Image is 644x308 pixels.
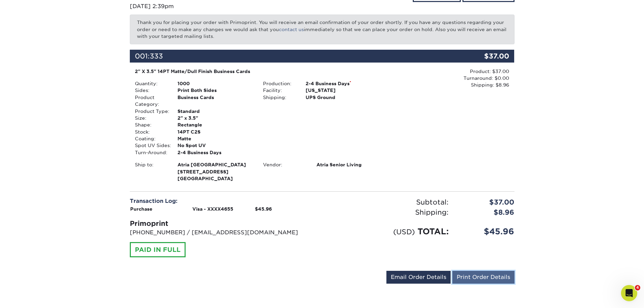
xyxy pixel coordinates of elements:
[386,271,451,284] a: Email Order Details
[192,206,233,212] strong: Visa - XXXX4655
[172,121,258,128] div: Rectangle
[150,52,163,60] span: 333
[450,50,515,63] div: $37.00
[130,115,172,121] div: Size:
[172,108,258,115] div: Standard
[311,161,386,168] div: Atria Senior Living
[130,218,317,229] div: Primoprint
[322,207,454,217] div: Shipping:
[172,115,258,121] div: 2" x 3.5"
[130,108,172,115] div: Product Type:
[258,80,301,87] div: Production:
[130,161,172,182] div: Ship to:
[172,142,258,149] div: No Spot UV
[386,68,509,89] div: Product: $37.00 Turnaround: $0.00 Shipping: $8.96
[172,80,258,87] div: 1000
[258,87,301,94] div: Facility:
[172,149,258,156] div: 2-4 Business Days
[130,242,186,258] div: PAID IN FULL
[454,197,520,207] div: $37.00
[130,2,317,10] p: [DATE] 2:39pm
[301,94,386,101] div: UPS Ground
[130,149,172,156] div: Turn-Around:
[130,94,172,108] div: Product Category:
[130,128,172,135] div: Stock:
[635,285,640,290] span: 4
[177,168,253,175] span: [STREET_ADDRESS]
[177,161,253,168] span: Atria [GEOGRAPHIC_DATA]
[621,285,637,301] iframe: Intercom live chat
[130,50,450,63] div: 001:
[172,128,258,135] div: 14PT C2S
[135,68,381,75] div: 2" X 3.5" 14PT Matte/Dull Finish Business Cards
[130,15,515,44] p: Thank you for placing your order with Primoprint. You will receive an email confirmation of your ...
[418,227,449,236] span: TOTAL:
[322,197,454,207] div: Subtotal:
[130,142,172,149] div: Spot UV Sides:
[255,206,272,212] strong: $45.96
[172,135,258,142] div: Matte
[130,121,172,128] div: Shape:
[177,161,253,181] strong: [GEOGRAPHIC_DATA]
[454,226,520,238] div: $45.96
[279,27,304,32] a: contact us
[454,207,520,217] div: $8.96
[393,228,415,236] small: (USD)
[130,87,172,94] div: Sides:
[172,94,258,108] div: Business Cards
[130,135,172,142] div: Coating:
[130,80,172,87] div: Quantity:
[130,197,317,205] div: Transaction Log:
[130,206,152,212] strong: Purchase
[258,161,311,168] div: Vendor:
[172,87,258,94] div: Print Both Sides
[452,271,515,284] a: Print Order Details
[258,94,301,101] div: Shipping:
[130,229,317,237] p: [PHONE_NUMBER] / [EMAIL_ADDRESS][DOMAIN_NAME]
[301,80,386,87] div: 2-4 Business Days
[301,87,386,94] div: [US_STATE]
